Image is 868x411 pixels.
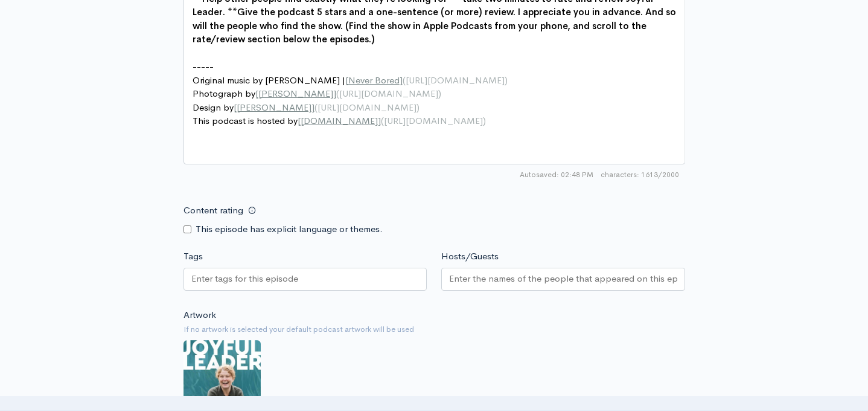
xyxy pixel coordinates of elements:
[311,102,314,113] span: ]
[191,272,300,286] input: Enter tags for this episode
[449,272,677,286] input: Enter the names of the people that appeared on this episode
[416,102,420,113] span: )
[193,60,214,72] span: -----
[384,115,483,126] span: [URL][DOMAIN_NAME]
[520,169,593,180] span: Autosaved: 02:48 PM
[403,74,406,86] span: (
[183,308,216,322] label: Artwork
[298,115,301,126] span: [
[345,74,348,86] span: [
[234,102,237,113] span: [
[381,115,384,126] span: (
[339,88,438,99] span: [URL][DOMAIN_NAME]
[348,74,400,86] span: Never Bored
[183,198,243,223] label: Content rating
[301,115,378,126] span: [DOMAIN_NAME]
[406,74,505,86] span: [URL][DOMAIN_NAME]
[314,102,318,113] span: (
[193,88,441,99] span: Photograph by
[318,102,416,113] span: [URL][DOMAIN_NAME]
[196,222,383,236] label: This episode has explicit language or themes.
[505,74,508,86] span: )
[438,88,441,99] span: )
[183,323,685,335] small: If no artwork is selected your default podcast artwork will be used
[237,102,311,113] span: [PERSON_NAME]
[601,169,679,180] span: 1613/2000
[255,88,258,99] span: [
[441,250,499,264] label: Hosts/Guests
[193,74,508,86] span: Original music by [PERSON_NAME] |
[378,115,381,126] span: ]
[483,115,486,126] span: )
[336,88,339,99] span: (
[193,102,420,113] span: Design by
[258,88,333,99] span: [PERSON_NAME]
[333,88,336,99] span: ]
[193,115,486,126] span: This podcast is hosted by
[183,250,203,264] label: Tags
[400,74,403,86] span: ]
